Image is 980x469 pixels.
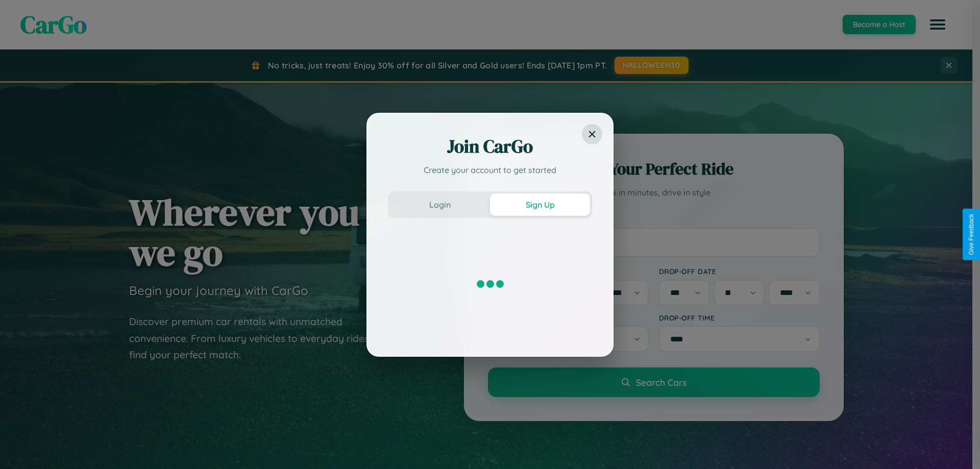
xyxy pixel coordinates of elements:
h2: Join CarGo [388,134,592,159]
div: Give Feedback [968,214,975,255]
iframe: Intercom live chat [10,434,35,459]
button: Sign Up [490,193,590,216]
p: Create your account to get started [388,164,592,176]
button: Login [390,193,490,216]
